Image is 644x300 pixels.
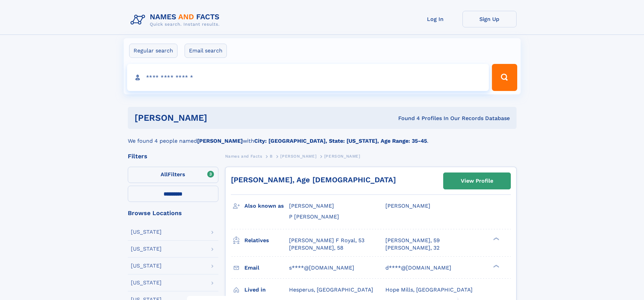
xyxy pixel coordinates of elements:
[161,171,168,178] span: All
[462,11,517,27] a: Sign Up
[185,44,227,58] label: Email search
[270,154,273,159] span: B
[289,237,364,244] a: [PERSON_NAME] F Royal, 53
[461,173,493,189] div: View Profile
[385,244,439,252] a: [PERSON_NAME], 32
[244,284,289,296] h3: Lived in
[128,167,218,183] label: Filters
[197,138,243,144] b: [PERSON_NAME]
[289,213,339,220] span: P [PERSON_NAME]
[270,152,273,160] a: B
[492,236,500,241] div: ❯
[231,176,396,184] a: [PERSON_NAME], Age [DEMOGRAPHIC_DATA]
[385,286,473,293] span: Hope Mills, [GEOGRAPHIC_DATA]
[289,244,343,252] a: [PERSON_NAME], 58
[128,153,218,159] div: Filters
[225,152,262,160] a: Names and Facts
[131,229,162,235] div: [US_STATE]
[131,280,162,285] div: [US_STATE]
[129,44,177,58] label: Regular search
[244,235,289,246] h3: Relatives
[408,11,462,27] a: Log In
[135,114,303,122] h1: [PERSON_NAME]
[128,210,218,216] div: Browse Locations
[492,264,500,268] div: ❯
[244,262,289,274] h3: Email
[324,154,360,159] span: [PERSON_NAME]
[131,246,162,252] div: [US_STATE]
[128,129,517,145] div: We found 4 people named with .
[131,263,162,269] div: [US_STATE]
[492,64,517,91] button: Search Button
[254,138,427,144] b: City: [GEOGRAPHIC_DATA], State: [US_STATE], Age Range: 35-45
[280,152,316,160] a: [PERSON_NAME]
[289,203,334,209] span: [PERSON_NAME]
[444,173,510,189] a: View Profile
[280,154,316,159] span: [PERSON_NAME]
[303,115,510,122] div: Found 4 Profiles In Our Records Database
[128,11,225,29] img: Logo Names and Facts
[289,286,373,293] span: Hesperus, [GEOGRAPHIC_DATA]
[385,203,430,209] span: [PERSON_NAME]
[244,200,289,212] h3: Also known as
[385,237,440,244] a: [PERSON_NAME], 59
[127,64,489,91] input: search input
